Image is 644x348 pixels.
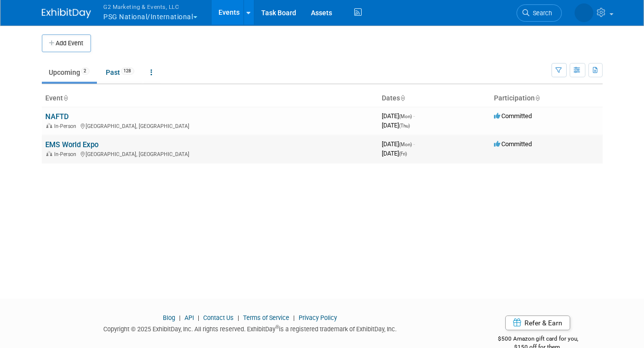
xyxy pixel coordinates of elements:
img: In-Person Event [46,151,52,156]
span: In-Person [55,123,80,129]
a: Privacy Policy [299,314,337,321]
span: [DATE] [382,150,407,157]
a: Sort by Start Date [400,94,405,102]
div: Copyright © 2025 ExhibitDay, Inc. All rights reserved. ExhibitDay is a registered trademark of Ex... [42,322,459,334]
span: [DATE] [382,112,415,120]
th: Dates [378,90,491,107]
span: (Fri) [399,151,407,157]
div: [GEOGRAPHIC_DATA], [GEOGRAPHIC_DATA] [46,150,374,158]
a: Contact Us [203,314,234,321]
span: [DATE] [382,140,415,148]
span: | [195,314,202,321]
span: (Thu) [399,123,410,128]
img: In-Person Event [46,123,52,128]
span: G2 Marketing & Events, LLC [104,1,197,12]
span: 128 [121,67,134,75]
span: Committed [494,140,532,148]
span: Committed [494,112,532,120]
span: [DATE] [382,122,410,129]
a: Past128 [99,63,142,82]
th: Event [42,90,378,107]
img: Nora McQuillan [575,3,593,22]
span: - [414,112,415,120]
span: | [235,314,242,321]
a: Refer & Earn [505,316,570,330]
a: Sort by Participation Type [535,94,540,102]
a: Search [517,4,562,22]
img: ExhibitDay [42,8,91,18]
a: EMS World Expo [46,140,99,149]
span: In-Person [55,151,80,158]
a: NAFTD [46,112,69,121]
span: (Mon) [399,114,412,119]
button: Add Event [42,34,91,52]
span: (Mon) [399,142,412,147]
a: API [184,314,194,321]
span: - [414,140,415,148]
span: 2 [81,67,90,75]
span: | [177,314,183,321]
span: Search [530,9,552,17]
a: Blog [163,314,175,321]
a: Upcoming2 [42,63,97,82]
a: Terms of Service [243,314,289,321]
span: | [291,314,297,321]
a: Sort by Event Name [63,94,68,102]
th: Participation [491,90,603,107]
div: [GEOGRAPHIC_DATA], [GEOGRAPHIC_DATA] [46,122,374,129]
sup: ® [276,324,279,330]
